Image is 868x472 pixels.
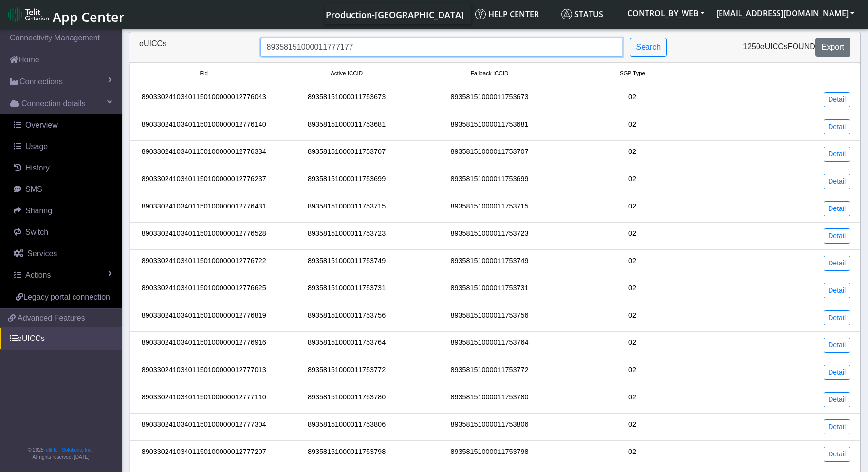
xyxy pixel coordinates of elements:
[331,69,363,77] span: Active ICCID
[824,283,850,298] a: Detail
[4,179,122,200] a: SMS
[132,174,275,189] div: 89033024103401150100000012776237
[275,147,418,162] div: 89358151000011753707
[561,310,703,325] div: 02
[824,365,850,380] a: Detail
[4,222,122,243] a: Switch
[824,447,850,462] a: Detail
[275,419,418,434] div: 89358151000011753806
[418,310,561,325] div: 89358151000011753756
[275,119,418,134] div: 89358151000011753681
[475,9,539,19] span: Help center
[561,365,703,380] div: 02
[132,92,275,107] div: 89033024103401150100000012776043
[557,4,622,24] a: Status
[418,283,561,298] div: 89358151000011753731
[132,38,253,57] div: eUICCs
[44,447,92,453] a: Telit IoT Solutions, Inc.
[561,119,703,134] div: 02
[275,338,418,353] div: 89358151000011753764
[25,121,58,129] span: Overview
[630,38,667,57] button: Search
[824,201,850,216] a: Detail
[53,8,125,26] span: App Center
[561,447,703,462] div: 02
[260,38,622,57] input: Search...
[132,147,275,162] div: 89033024103401150100000012776334
[275,365,418,380] div: 89358151000011753772
[561,256,703,271] div: 02
[418,338,561,353] div: 89358151000011753764
[275,447,418,462] div: 89358151000011753798
[132,283,275,298] div: 89033024103401150100000012776625
[561,201,703,216] div: 02
[561,174,703,189] div: 02
[25,164,50,172] span: History
[824,338,850,353] a: Detail
[418,392,561,407] div: 89358151000011753780
[561,392,703,407] div: 02
[275,256,418,271] div: 89358151000011753749
[561,283,703,298] div: 02
[824,228,850,244] a: Detail
[824,256,850,271] a: Detail
[27,249,57,258] span: Services
[19,76,63,88] span: Connections
[132,201,275,216] div: 89033024103401150100000012776431
[25,142,48,151] span: Usage
[471,69,508,77] span: Fallback ICCID
[275,228,418,244] div: 89358151000011753723
[275,392,418,407] div: 89358151000011753780
[824,310,850,325] a: Detail
[132,365,275,380] div: 89033024103401150100000012777013
[132,392,275,407] div: 89033024103401150100000012777110
[25,228,48,236] span: Switch
[132,419,275,434] div: 89033024103401150100000012777304
[25,271,51,279] span: Actions
[710,4,860,22] button: [EMAIL_ADDRESS][DOMAIN_NAME]
[25,207,52,215] span: Sharing
[418,147,561,162] div: 89358151000011753707
[824,174,850,189] a: Detail
[824,419,850,434] a: Detail
[200,69,208,77] span: Eid
[23,293,110,301] span: Legacy portal connection
[4,243,122,264] a: Services
[620,69,645,77] span: SGP Type
[4,157,122,179] a: History
[25,185,42,193] span: SMS
[561,338,703,353] div: 02
[822,43,844,51] span: Export
[4,114,122,136] a: Overview
[815,38,850,57] button: Export
[824,92,850,107] a: Detail
[21,98,86,110] span: Connection details
[824,147,850,162] a: Detail
[743,42,760,51] span: 1250
[561,9,603,19] span: Status
[4,264,122,286] a: Actions
[418,119,561,134] div: 89358151000011753681
[561,147,703,162] div: 02
[8,4,123,25] a: App Center
[788,42,815,51] span: found
[4,136,122,157] a: Usage
[418,174,561,189] div: 89358151000011753699
[4,200,122,222] a: Sharing
[418,201,561,216] div: 89358151000011753715
[275,283,418,298] div: 89358151000011753731
[824,119,850,134] a: Detail
[275,174,418,189] div: 89358151000011753699
[132,447,275,462] div: 89033024103401150100000012777207
[275,201,418,216] div: 89358151000011753715
[418,92,561,107] div: 89358151000011753673
[418,228,561,244] div: 89358151000011753723
[18,312,85,324] span: Advanced Features
[561,9,572,19] img: status.svg
[275,92,418,107] div: 89358151000011753673
[132,256,275,271] div: 89033024103401150100000012776722
[475,9,486,19] img: knowledge.svg
[561,419,703,434] div: 02
[132,338,275,353] div: 89033024103401150100000012776916
[326,9,464,20] span: Production-[GEOGRAPHIC_DATA]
